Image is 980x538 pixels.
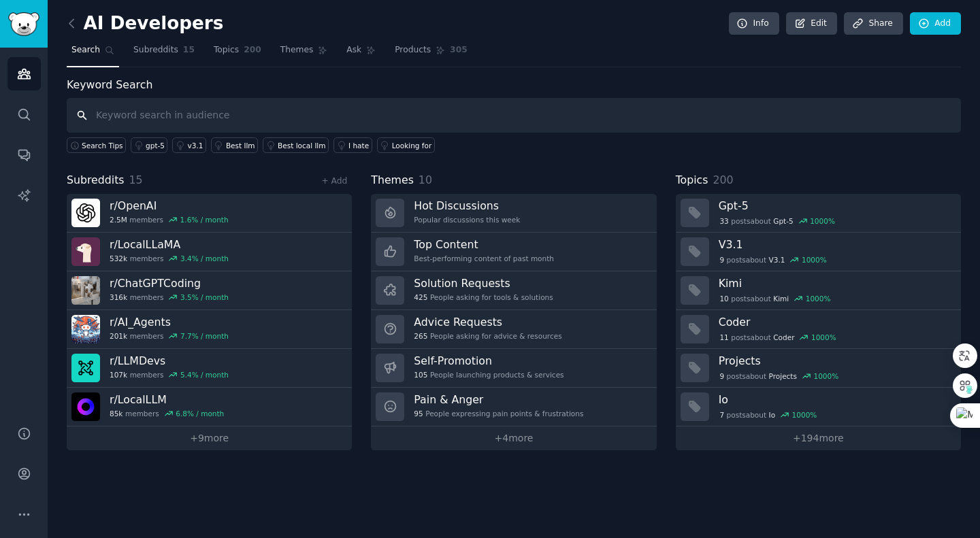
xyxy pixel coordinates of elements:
h3: Self-Promotion [414,354,563,368]
div: 1000 % [810,216,835,226]
div: 6.8 % / month [176,409,224,418]
a: r/LocalLLM85kmembers6.8% / month [67,388,352,426]
span: 9 [719,371,724,381]
span: Topics [676,172,708,189]
a: +194more [676,426,961,450]
span: Projects [769,371,797,381]
h2: AI Developers [67,13,223,35]
a: r/LocalLLaMA532kmembers3.4% / month [67,233,352,271]
a: Solution Requests425People asking for tools & solutions [371,271,656,310]
div: People asking for advice & resources [414,331,561,341]
a: Io7postsaboutIo1000% [676,388,961,426]
div: post s about [719,370,840,382]
div: 7.7 % / month [180,331,229,341]
a: Add [910,12,961,35]
a: Themes [276,39,333,67]
a: Gpt-533postsaboutGpt-51000% [676,194,961,233]
a: Advice Requests265People asking for advice & resources [371,310,656,349]
a: r/OpenAI2.5Mmembers1.6% / month [67,194,352,233]
a: Share [844,12,902,35]
img: LocalLLaMA [71,237,100,266]
a: Products305 [390,39,472,67]
a: Subreddits15 [129,39,199,67]
a: Edit [786,12,837,35]
a: r/LLMDevs107kmembers5.4% / month [67,349,352,388]
div: v3.1 [187,141,203,150]
a: + Add [321,176,347,186]
span: Search [71,44,100,56]
div: People asking for tools & solutions [414,292,553,302]
div: post s about [719,409,818,421]
a: Top ContentBest-performing content of past month [371,233,656,271]
span: Gpt-5 [773,216,793,226]
span: 7 [719,410,724,420]
div: members [110,215,229,224]
span: 10 [419,173,432,186]
div: members [110,331,229,341]
div: gpt-5 [146,141,165,150]
img: OpenAI [71,199,100,227]
div: 1000 % [802,255,827,265]
a: Projects9postsaboutProjects1000% [676,349,961,388]
a: r/ChatGPTCoding316kmembers3.5% / month [67,271,352,310]
span: 532k [110,254,127,263]
div: 1000 % [806,294,831,303]
span: Topics [214,44,239,56]
a: Self-Promotion105People launching products & services [371,349,656,388]
h3: Top Content [414,237,554,252]
span: Ask [346,44,361,56]
h3: Kimi [719,276,951,290]
img: LocalLLM [71,392,100,421]
img: ChatGPTCoding [71,276,100,305]
a: I hate [333,137,372,153]
h3: Projects [719,354,951,368]
h3: r/ OpenAI [110,199,229,213]
span: 9 [719,255,724,265]
span: 85k [110,409,122,418]
div: Popular discussions this week [414,215,520,224]
label: Keyword Search [67,78,152,91]
span: 425 [414,292,427,302]
h3: r/ LocalLLaMA [110,237,229,252]
h3: r/ ChatGPTCoding [110,276,229,290]
div: Best-performing content of past month [414,254,554,263]
h3: Hot Discussions [414,199,520,213]
img: AI_Agents [71,315,100,343]
h3: V3.1 [719,237,951,252]
a: Topics200 [209,39,266,67]
span: 305 [450,44,468,56]
div: I hate [348,141,369,150]
a: Kimi10postsaboutKimi1000% [676,271,961,310]
h3: Gpt-5 [719,199,951,213]
div: 3.5 % / month [180,292,229,302]
span: 200 [713,173,733,186]
div: Best local llm [278,141,325,150]
div: members [110,292,229,302]
span: V3.1 [769,255,785,265]
span: Subreddits [67,172,125,189]
h3: Pain & Anger [414,392,583,407]
span: 15 [129,173,143,186]
a: Looking for [377,137,435,153]
a: gpt-5 [131,137,167,153]
a: r/AI_Agents201kmembers7.7% / month [67,310,352,349]
div: People expressing pain points & frustrations [414,409,583,418]
a: Coder11postsaboutCoder1000% [676,310,961,349]
span: 95 [414,409,423,418]
h3: Coder [719,315,951,329]
a: Hot DiscussionsPopular discussions this week [371,194,656,233]
span: Themes [280,44,314,56]
a: Info [729,12,779,35]
span: 201k [110,331,127,341]
div: 1000 % [792,410,817,420]
a: +4more [371,426,656,450]
span: 11 [719,333,728,342]
a: Search [67,39,119,67]
h3: r/ AI_Agents [110,315,229,329]
h3: Io [719,392,951,407]
a: Ask [342,39,380,67]
span: Search Tips [82,141,123,150]
span: 265 [414,331,427,341]
h3: Advice Requests [414,315,561,329]
span: 107k [110,370,127,380]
